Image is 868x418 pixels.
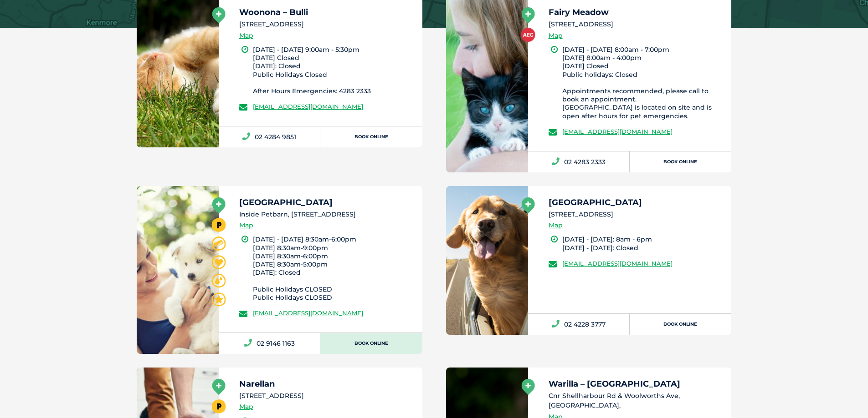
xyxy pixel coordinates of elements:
[562,128,673,135] a: [EMAIL_ADDRESS][DOMAIN_NAME]
[239,391,414,401] li: [STREET_ADDRESS]
[239,20,414,29] li: [STREET_ADDRESS]
[549,380,724,388] h5: Warilla – [GEOGRAPHIC_DATA]
[528,314,630,335] a: 02 4228 3777
[253,103,363,110] a: [EMAIL_ADDRESS][DOMAIN_NAME]
[549,8,724,16] h5: Fairy Meadow
[253,309,363,317] a: [EMAIL_ADDRESS][DOMAIN_NAME]
[549,210,724,219] li: [STREET_ADDRESS]
[239,380,414,388] h5: Narellan
[549,198,724,206] h5: [GEOGRAPHIC_DATA]
[528,151,630,172] a: 02 4283 2333
[219,333,320,354] a: 02 9146 1163
[239,220,253,231] a: Map
[562,45,724,120] li: [DATE] - [DATE] 8:00am - 7:00pm [DATE] 8:00am - 4:00pm [DATE] Closed Public holidays: Closed Appo...
[320,333,422,354] a: Book Online
[320,126,422,147] a: Book Online
[239,30,253,41] a: Map
[549,391,724,411] li: Cnr Shellharbour Rd & Woolworths Ave, [GEOGRAPHIC_DATA],
[239,210,414,219] li: Inside Petbarn, [STREET_ADDRESS]
[239,8,414,16] h5: Woonona – Bulli
[562,260,673,267] a: [EMAIL_ADDRESS][DOMAIN_NAME]
[562,235,724,252] li: [DATE] - [DATE]: 8am - 6pm [DATE] - [DATE]: Closed
[239,198,414,206] h5: [GEOGRAPHIC_DATA]
[630,314,731,335] a: Book Online
[630,151,731,172] a: Book Online
[253,235,414,302] li: [DATE] - [DATE] 8:30am-6:00pm [DATE] 8:30am-9:00pm [DATE] 8:30am-6:00pm [DATE] 8:30am-5:00pm [DAT...
[253,45,414,95] li: [DATE] - [DATE] 9:00am - 5:30pm [DATE] Closed [DATE]: Closed Public Holidays Closed After Hours E...
[239,402,253,412] a: Map
[549,220,563,231] a: Map
[549,20,724,29] li: [STREET_ADDRESS]
[219,126,320,147] a: 02 4284 9851
[549,30,563,41] a: Map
